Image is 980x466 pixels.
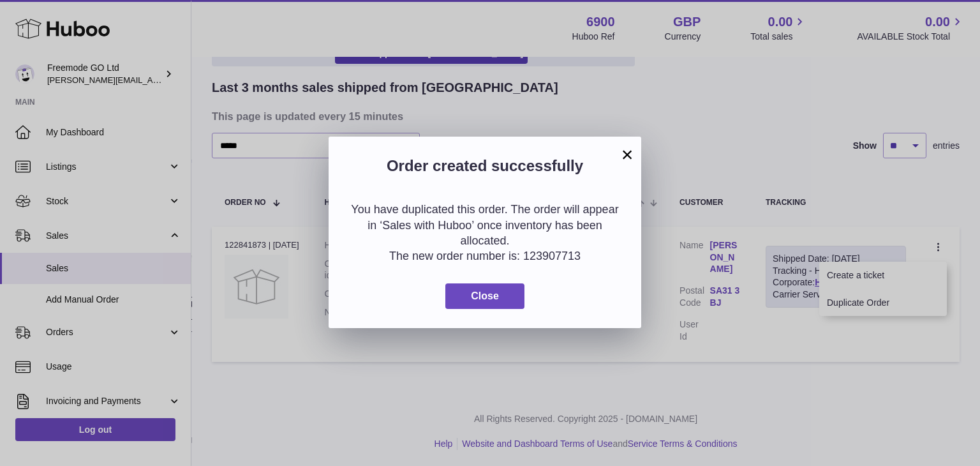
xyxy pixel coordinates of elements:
p: The new order number is: 123907713 [348,248,622,264]
button: × [620,147,635,162]
button: Close [445,283,524,310]
h2: Order created successfully [348,156,622,183]
p: You have duplicated this order. The order will appear in ‘Sales with Huboo’ once inventory has be... [348,202,622,248]
span: Close [471,290,499,301]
